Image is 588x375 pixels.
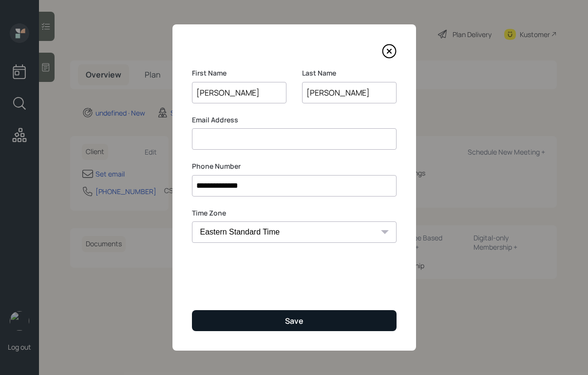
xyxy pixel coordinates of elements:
[192,310,397,331] button: Save
[192,208,397,218] label: Time Zone
[192,68,286,78] label: First Name
[192,115,397,125] label: Email Address
[192,161,397,171] label: Phone Number
[285,316,303,326] div: Save
[302,68,397,78] label: Last Name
